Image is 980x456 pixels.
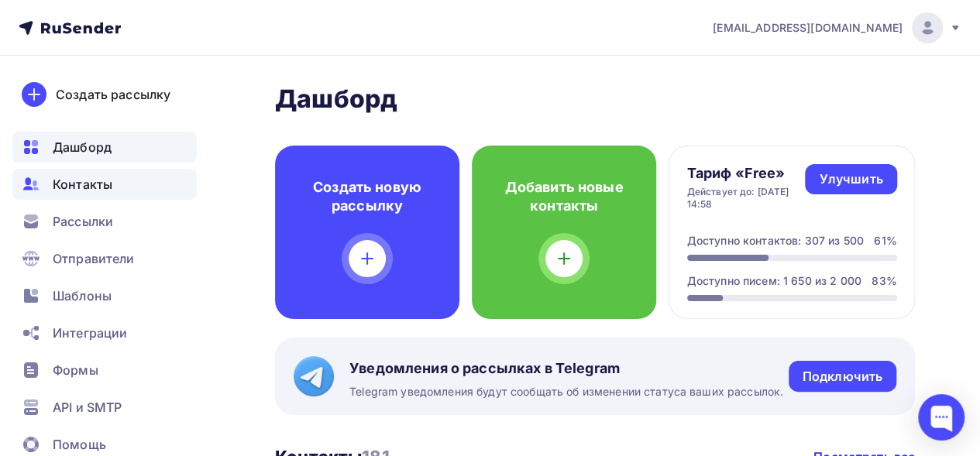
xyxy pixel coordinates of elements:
[53,324,127,342] span: Интеграции
[53,361,98,379] span: Формы
[687,233,864,249] div: Доступно контактов: 307 из 500
[53,212,113,231] span: Рассылки
[819,170,882,188] div: Улучшить
[12,169,197,200] a: Контакты
[53,398,122,417] span: API и SMTP
[12,206,197,237] a: Рассылки
[53,286,112,305] span: Шаблоны
[687,273,861,289] div: Доступно писем: 1 650 из 2 000
[872,273,896,289] div: 83%
[53,175,112,194] span: Контакты
[12,280,197,311] a: Шаблоны
[12,132,197,163] a: Дашборд
[275,84,915,115] h2: Дашборд
[687,186,806,211] div: Действует до: [DATE] 14:58
[874,233,896,249] div: 61%
[53,435,106,454] span: Помощь
[497,178,631,215] h4: Добавить новые контакты
[713,12,961,43] a: [EMAIL_ADDRESS][DOMAIN_NAME]
[56,85,170,104] div: Создать рассылку
[349,384,783,399] span: Telegram уведомления будут сообщать об изменении статуса ваших рассылок.
[300,178,435,215] h4: Создать новую рассылку
[805,164,896,194] a: Улучшить
[803,368,882,386] div: Подключить
[349,359,783,378] span: Уведомления о рассылках в Telegram
[12,243,197,274] a: Отправители
[713,20,903,36] span: [EMAIL_ADDRESS][DOMAIN_NAME]
[53,138,112,156] span: Дашборд
[687,164,806,183] h4: Тариф «Free»
[12,355,197,386] a: Формы
[53,249,135,268] span: Отправители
